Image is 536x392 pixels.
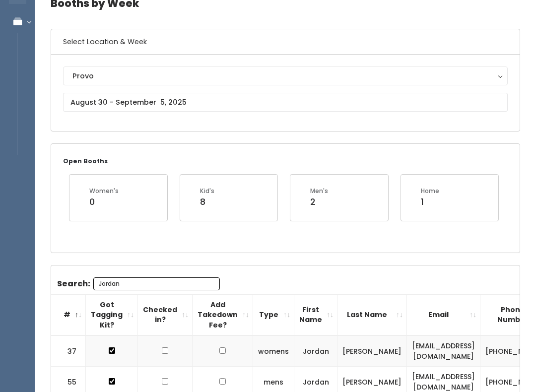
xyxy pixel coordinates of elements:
div: Men's [310,187,328,196]
small: Open Booths [63,157,108,165]
div: 1 [421,196,439,208]
td: 37 [51,335,86,367]
th: #: activate to sort column descending [51,294,86,335]
td: womens [253,335,294,367]
th: Email: activate to sort column ascending [407,294,480,335]
input: August 30 - September 5, 2025 [63,93,508,112]
div: Home [421,187,439,196]
div: 2 [310,196,328,208]
td: [PERSON_NAME] [337,335,407,367]
button: Provo [63,66,508,85]
div: Kid's [200,187,214,196]
th: Checked in?: activate to sort column ascending [138,294,193,335]
td: Jordan [294,335,337,367]
div: 8 [200,196,214,208]
td: [EMAIL_ADDRESS][DOMAIN_NAME] [407,335,480,367]
th: Add Takedown Fee?: activate to sort column ascending [193,294,253,335]
th: Type: activate to sort column ascending [253,294,294,335]
input: Search: [93,277,220,290]
div: Provo [72,70,498,81]
th: First Name: activate to sort column ascending [294,294,337,335]
h6: Select Location & Week [51,29,520,55]
th: Got Tagging Kit?: activate to sort column ascending [86,294,138,335]
div: Women's [89,187,119,196]
th: Last Name: activate to sort column ascending [337,294,407,335]
label: Search: [57,277,220,290]
div: 0 [89,196,119,208]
